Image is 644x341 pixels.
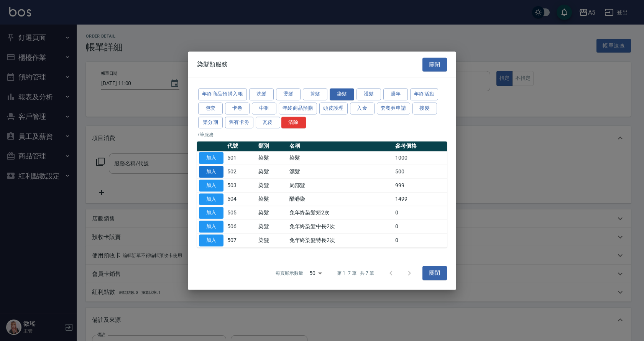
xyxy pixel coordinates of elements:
button: 加入 [199,234,223,246]
button: 舊有卡劵 [225,117,253,128]
td: 502 [225,165,256,179]
td: 染髮 [256,234,287,247]
td: 0 [393,234,447,247]
td: 免年終染髮短2次 [287,206,393,220]
th: 類別 [256,142,287,152]
button: 樂分期 [198,117,223,128]
p: 第 1–7 筆 共 7 筆 [337,270,374,277]
td: 免年終染髮中長2次 [287,220,393,234]
button: 清除 [281,117,306,128]
td: 免年終染髮特長2次 [287,234,393,247]
td: 局部髮 [287,179,393,193]
button: 剪髮 [303,88,327,100]
button: 套餐券申請 [377,102,410,114]
button: 加入 [199,180,223,191]
button: 關閉 [422,58,447,72]
button: 加入 [199,166,223,178]
td: 503 [225,179,256,193]
th: 參考價格 [393,142,447,152]
button: 加入 [199,221,223,232]
button: 年終活動 [410,88,439,100]
button: 染髮 [330,88,354,100]
td: 染髮 [256,206,287,220]
td: 1499 [393,192,447,206]
td: 染髮 [287,151,393,165]
button: 護髮 [356,88,381,100]
button: 瓦皮 [256,117,280,128]
button: 加入 [199,207,223,219]
p: 每頁顯示數量 [276,270,303,277]
button: 年終商品預購入帳 [198,88,247,100]
p: 7 筆服務 [197,132,447,138]
td: 0 [393,220,447,234]
td: 500 [393,165,447,179]
td: 染髮 [256,179,287,193]
td: 染髮 [256,192,287,206]
td: 504 [225,192,256,206]
button: 卡卷 [225,102,250,114]
th: 代號 [225,142,256,152]
button: 加入 [199,152,223,164]
td: 染髮 [256,165,287,179]
td: 505 [225,206,256,220]
button: 洗髮 [249,88,274,100]
button: 入金 [350,102,375,114]
button: 包套 [198,102,223,114]
button: 頭皮護理 [319,102,348,114]
td: 1000 [393,151,447,165]
td: 0 [393,206,447,220]
td: 染髮 [256,220,287,234]
span: 染髮類服務 [197,61,228,68]
div: 50 [306,263,325,283]
td: 染髮 [256,151,287,165]
button: 接髮 [412,102,437,114]
td: 999 [393,179,447,193]
button: 加入 [199,193,223,205]
td: 501 [225,151,256,165]
td: 漂髮 [287,165,393,179]
button: 過年 [383,88,408,100]
button: 關閉 [422,266,447,280]
td: 酷卷染 [287,192,393,206]
td: 506 [225,220,256,234]
th: 名稱 [287,142,393,152]
button: 燙髮 [276,88,301,100]
button: 中租 [252,102,276,114]
button: 年終商品預購 [279,102,317,114]
td: 507 [225,234,256,247]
